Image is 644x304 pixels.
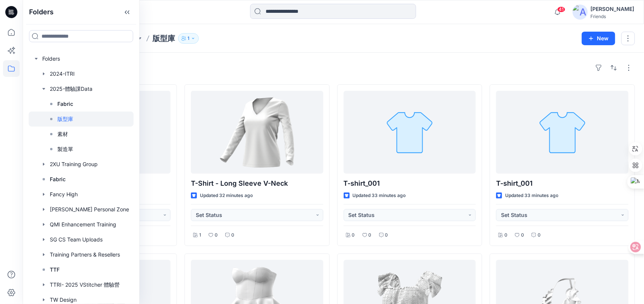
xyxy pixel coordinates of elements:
[369,231,372,239] p: 0
[188,34,189,43] p: 1
[191,91,323,174] a: T-Shirt - Long Sleeve V-Neck
[521,231,524,239] p: 0
[504,231,507,239] p: 0
[231,231,234,239] p: 0
[344,178,476,189] p: T-shirt_001
[50,175,66,184] p: Fabric
[496,91,629,174] a: T-shirt_001
[200,192,253,200] p: Updated 32 minutes ago
[591,5,635,14] div: [PERSON_NAME]
[57,145,73,154] p: 製造單
[352,231,355,239] p: 0
[344,91,476,174] a: T-shirt_001
[199,231,201,239] p: 1
[385,231,388,239] p: 0
[591,14,635,19] div: Friends
[496,178,629,189] p: T-shirt_001
[505,192,558,200] p: Updated 33 minutes ago
[57,130,68,139] p: 素材
[50,265,60,274] p: TTF
[582,32,615,45] button: New
[57,115,73,124] p: 版型庫
[57,99,73,108] p: Fabric
[191,178,323,189] p: T-Shirt - Long Sleeve V-Neck
[538,231,541,239] p: 0
[573,5,588,20] img: avatar
[152,33,175,44] p: 版型庫
[215,231,218,239] p: 0
[557,6,566,12] span: 41
[178,33,199,44] button: 1
[353,192,406,200] p: Updated 33 minutes ago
